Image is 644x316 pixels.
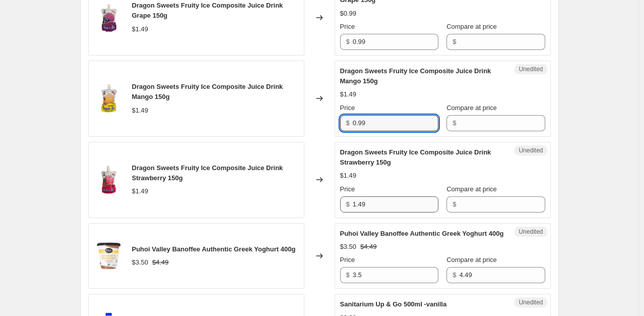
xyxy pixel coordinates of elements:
span: Dragon Sweets Fruity Ice Composite Juice Drink Strawberry 150g [132,164,283,182]
span: Dragon Sweets Fruity Ice Composite Juice Drink Mango 150g [340,67,491,85]
span: Compare at price [446,185,497,193]
span: Unedited [519,298,543,306]
span: Price [340,256,355,264]
div: $1.49 [132,24,149,34]
span: Sanitarium Up & Go 500ml -vanilla [340,300,447,308]
img: DragonSweetsFruityIceCompositeJuiceDrinkGrape150g_80x.png [94,3,124,33]
span: Unedited [519,65,543,73]
span: Dragon Sweets Fruity Ice Composite Juice Drink Grape 150g [132,2,283,19]
strike: $4.49 [360,242,377,252]
span: $ [346,271,350,279]
span: Compare at price [446,23,497,30]
span: Price [340,23,355,30]
span: Puhoi Valley Banoffee Authentic Greek Yoghurt 400g [340,230,504,237]
span: Compare at price [446,104,497,112]
span: $ [453,271,456,279]
span: Unedited [519,228,543,236]
span: Price [340,104,355,112]
span: $ [346,119,350,127]
span: Price [340,185,355,193]
div: $1.49 [132,186,149,196]
div: $1.49 [132,106,149,116]
span: $ [346,200,350,208]
div: $1.49 [340,171,357,181]
div: $3.50 [340,242,357,252]
span: $ [346,38,350,45]
div: $0.99 [340,9,357,19]
strike: $4.49 [152,257,169,268]
span: Puhoi Valley Banoffee Authentic Greek Yoghurt 400g [132,245,296,253]
span: Unedited [519,146,543,154]
span: Dragon Sweets Fruity Ice Composite Juice Drink Strawberry 150g [340,148,491,166]
div: $3.50 [132,257,149,268]
span: Compare at price [446,256,497,264]
span: $ [453,200,456,208]
div: $1.49 [340,89,357,99]
img: DragonSweetsFruityIceCompositeJuiceDrinkStrawberry150g_80x.png [94,165,124,195]
span: Dragon Sweets Fruity Ice Composite Juice Drink Mango 150g [132,83,283,100]
img: ShopifyProductImages_7_80x.png [94,241,124,271]
span: $ [453,38,456,45]
img: DragonSweetsFruityIceCompositeJuiceDrinkMango150g_80x.png [94,83,124,114]
span: $ [453,119,456,127]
